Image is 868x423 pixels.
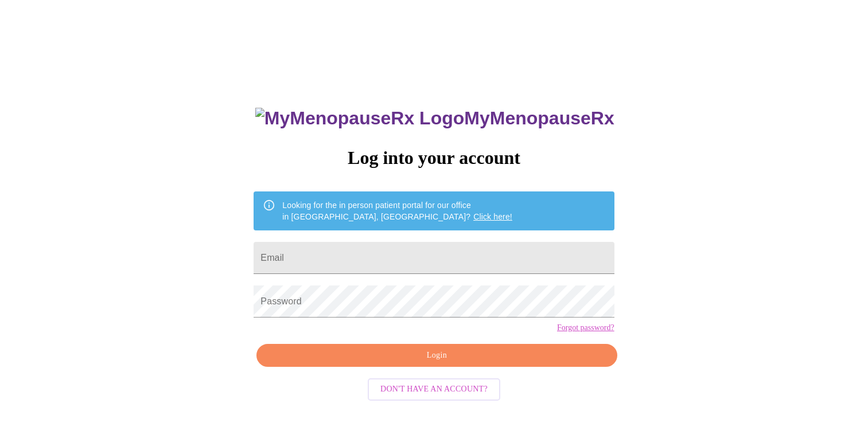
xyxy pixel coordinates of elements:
[255,108,464,129] img: MyMenopauseRx Logo
[557,323,614,332] a: Forgot password?
[270,348,604,363] span: Login
[380,382,488,397] span: Don't have an account?
[282,195,512,227] div: Looking for the in person patient portal for our office in [GEOGRAPHIC_DATA], [GEOGRAPHIC_DATA]?
[254,147,614,169] h3: Log into your account
[256,344,617,367] button: Login
[365,383,503,393] a: Don't have an account?
[368,378,500,401] button: Don't have an account?
[255,108,614,129] h3: MyMenopauseRx
[473,212,512,221] a: Click here!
